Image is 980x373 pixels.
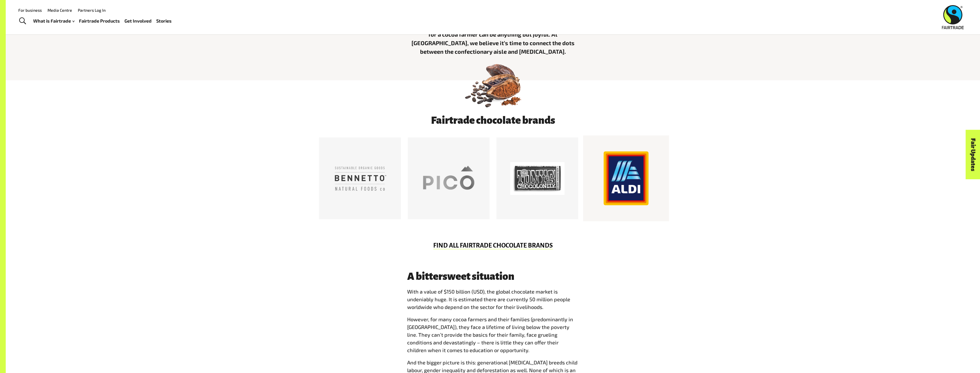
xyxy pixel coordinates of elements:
a: Fairtrade Products [79,17,120,25]
p: However, for many cocoa farmers and their families (predominantly in [GEOGRAPHIC_DATA]), they fac... [407,316,579,354]
a: Media Centre [47,8,72,13]
p: With a value of $150 billion (USD), the global chocolate market is undeniably huge. It is estimat... [407,288,579,311]
a: For business [18,8,42,13]
img: Fairtrade Australia New Zealand logo [942,5,964,29]
a: Stories [156,17,172,25]
h3: A bittersweet situation [407,271,579,282]
p: It’s a treat that many of us treasure and enjoy – but conditions for a cocoa farmer can be anythi... [407,21,579,56]
a: Toggle Search [15,14,29,28]
a: FIND ALL FAIRTRADE CHOCOLATE BRANDS [433,242,553,249]
a: What is Fairtrade [33,17,74,25]
h3: Fairtrade chocolate brands [348,115,638,126]
a: Partners Log In [78,8,106,13]
a: Get Involved [124,17,152,25]
img: 02 Cocoa [463,55,523,115]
